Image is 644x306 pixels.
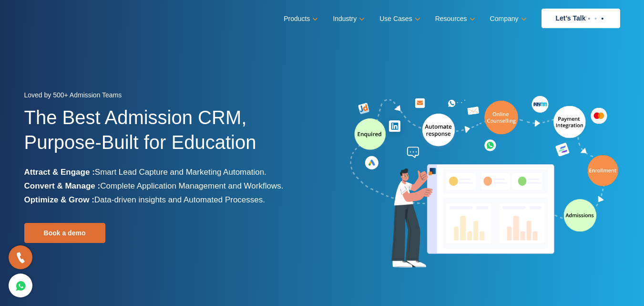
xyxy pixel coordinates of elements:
[24,88,315,105] div: Loved by 500+ Admission Teams
[24,223,105,243] a: Book a demo
[379,12,418,26] a: Use Cases
[542,9,620,28] a: Let’s Talk
[24,168,95,177] b: Attract & Engage :
[333,12,363,26] a: Industry
[435,12,473,26] a: Resources
[24,105,315,165] h1: The Best Admission CRM, Purpose-Built for Education
[490,12,525,26] a: Company
[24,181,101,190] b: Convert & Manage :
[95,168,266,177] span: Smart Lead Capture and Marketing Automation.
[284,12,316,26] a: Products
[94,195,265,204] span: Data-driven insights and Automated Processes.
[24,195,94,204] b: Optimize & Grow :
[100,181,283,190] span: Complete Application Management and Workflows.
[348,94,620,272] img: admission-software-home-page-header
